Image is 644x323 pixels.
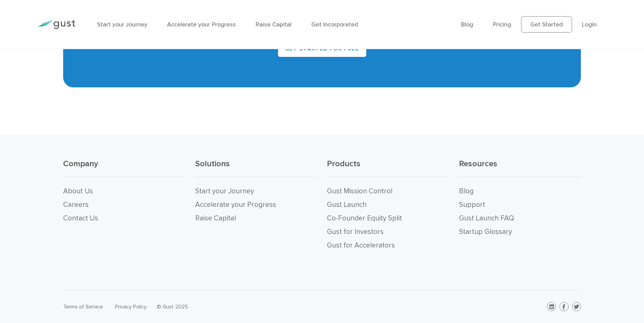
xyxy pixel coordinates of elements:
a: Gust Launch [327,200,367,209]
a: Start your Journey [195,187,254,195]
a: Co-Founder Equity Split [327,214,402,222]
h3: Resources [459,158,581,177]
a: Raise Capital [195,214,236,222]
a: Get Started [521,16,572,33]
a: Gust for Investors [327,228,384,236]
a: Raise Capital [256,21,292,28]
a: Get Incorporated [311,21,358,28]
a: Gust for Accelerators [327,241,395,250]
a: Blog [459,187,474,195]
a: Privacy Policy [115,303,147,310]
a: Login [582,21,597,28]
div: © Gust 2025 [157,302,317,311]
a: Blog [461,21,473,28]
h3: Company [63,158,185,177]
h3: Solutions [195,158,317,177]
img: Gust Logo [37,20,75,29]
a: About Us [63,187,93,195]
h3: Products [327,158,449,177]
a: Accelerate your Progress [195,200,276,209]
a: Support [459,200,485,209]
a: Pricing [493,21,511,28]
a: Startup Glossary [459,228,512,236]
a: Contact Us [63,214,98,222]
a: Gust Launch FAQ [459,214,514,222]
a: Careers [63,200,89,209]
a: Terms of Service [63,303,103,310]
a: Accelerate your Progress [167,21,236,28]
a: Gust Mission Control [327,187,392,195]
a: Start your Journey [97,21,147,28]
